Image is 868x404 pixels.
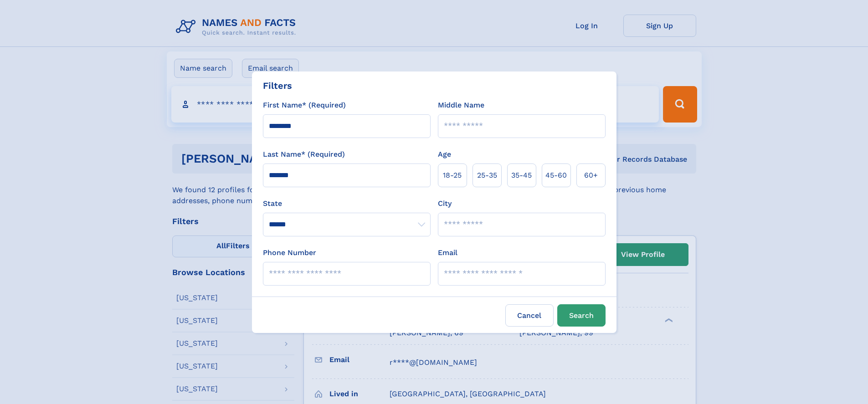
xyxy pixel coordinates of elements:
[511,170,532,181] span: 35‑45
[263,247,316,258] label: Phone Number
[584,170,598,181] span: 60+
[263,79,292,92] div: Filters
[505,304,554,327] label: Cancel
[438,247,457,258] label: Email
[263,149,345,160] label: Last Name* (Required)
[438,149,451,160] label: Age
[443,170,462,181] span: 18‑25
[263,100,346,111] label: First Name* (Required)
[545,170,567,181] span: 45‑60
[557,304,606,327] button: Search
[477,170,497,181] span: 25‑35
[263,198,431,209] label: State
[438,198,452,209] label: City
[438,100,484,111] label: Middle Name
